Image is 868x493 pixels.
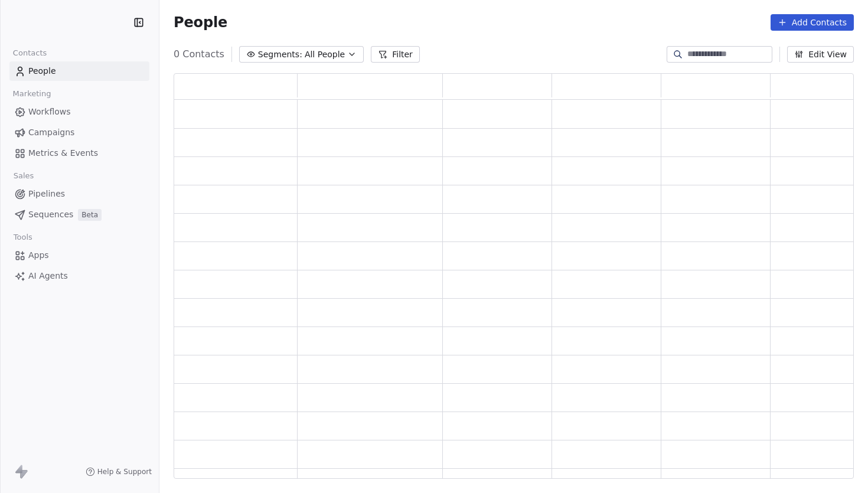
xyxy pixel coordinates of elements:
[8,228,37,246] span: Tools
[305,48,345,61] span: All People
[28,188,65,200] span: Pipelines
[28,126,74,139] span: Campaigns
[787,46,854,63] button: Edit View
[9,184,149,204] a: Pipelines
[28,106,71,118] span: Workflows
[9,143,149,163] a: Metrics & Events
[258,48,302,61] span: Segments:
[28,147,98,159] span: Metrics & Events
[8,85,56,103] span: Marketing
[28,65,56,77] span: People
[97,467,152,476] span: Help & Support
[9,102,149,122] a: Workflows
[9,266,149,286] a: AI Agents
[28,208,73,221] span: Sequences
[9,205,149,224] a: SequencesBeta
[771,14,854,31] button: Add Contacts
[78,209,102,221] span: Beta
[9,123,149,142] a: Campaigns
[9,246,149,265] a: Apps
[8,167,39,185] span: Sales
[9,61,149,81] a: People
[86,467,152,476] a: Help & Support
[8,44,52,62] span: Contacts
[174,14,227,31] span: People
[174,47,224,61] span: 0 Contacts
[28,270,68,282] span: AI Agents
[371,46,420,63] button: Filter
[28,249,49,262] span: Apps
